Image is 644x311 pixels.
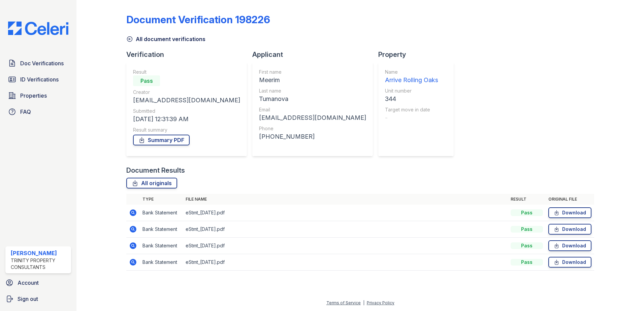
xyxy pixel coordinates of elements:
[385,69,438,75] div: Name
[11,257,68,271] div: Trinity Property Consultants
[133,75,160,86] div: Pass
[133,114,240,124] div: [DATE] 12:31:39 AM
[20,59,64,67] span: Doc Verifications
[140,221,183,238] td: Bank Statement
[140,238,183,254] td: Bank Statement
[548,257,591,268] a: Download
[363,300,364,305] div: |
[126,50,252,59] div: Verification
[20,75,59,83] span: ID Verifications
[140,194,183,205] th: Type
[548,207,591,218] a: Download
[259,132,366,141] div: [PHONE_NUMBER]
[133,108,240,114] div: Submitted
[259,106,366,113] div: Email
[133,127,240,133] div: Result summary
[133,69,240,75] div: Result
[385,94,438,104] div: 344
[511,226,543,233] div: Pass
[20,92,47,100] span: Properties
[5,105,71,118] a: FAQ
[3,276,74,289] a: Account
[385,69,438,85] a: Name Arrive Rolling Oaks
[126,166,185,175] div: Document Results
[11,249,68,257] div: [PERSON_NAME]
[133,135,190,145] a: Summary PDF
[3,292,74,306] a: Sign out
[259,113,366,123] div: [EMAIL_ADDRESS][DOMAIN_NAME]
[5,89,71,102] a: Properties
[259,94,366,104] div: Tumanova
[511,209,543,216] div: Pass
[259,88,366,94] div: Last name
[140,205,183,221] td: Bank Statement
[385,113,438,123] div: -
[5,73,71,86] a: ID Verifications
[20,108,31,116] span: FAQ
[126,178,177,188] a: All originals
[18,279,39,287] span: Account
[140,254,183,271] td: Bank Statement
[183,254,508,271] td: eStmt_[DATE].pdf
[259,69,366,75] div: First name
[326,300,361,305] a: Terms of Service
[5,57,71,70] a: Doc Verifications
[508,194,546,205] th: Result
[616,284,637,304] iframe: chat widget
[259,75,366,85] div: Meerim
[183,205,508,221] td: eStmt_[DATE].pdf
[133,96,240,105] div: [EMAIL_ADDRESS][DOMAIN_NAME]
[546,194,594,205] th: Original file
[511,242,543,249] div: Pass
[183,221,508,238] td: eStmt_[DATE].pdf
[385,106,438,113] div: Target move in date
[3,22,74,35] img: CE_Logo_Blue-a8612792a0a2168367f1c8372b55b34899dd931a85d93a1a3d3e32e68fde9ad4.png
[385,88,438,94] div: Unit number
[511,259,543,266] div: Pass
[183,194,508,205] th: File name
[548,240,591,251] a: Download
[548,224,591,235] a: Download
[126,13,270,26] div: Document Verification 198226
[385,75,438,85] div: Arrive Rolling Oaks
[133,89,240,96] div: Creator
[18,295,38,303] span: Sign out
[183,238,508,254] td: eStmt_[DATE].pdf
[252,50,378,59] div: Applicant
[378,50,459,59] div: Property
[367,300,394,305] a: Privacy Policy
[259,125,366,132] div: Phone
[126,35,205,43] a: All document verifications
